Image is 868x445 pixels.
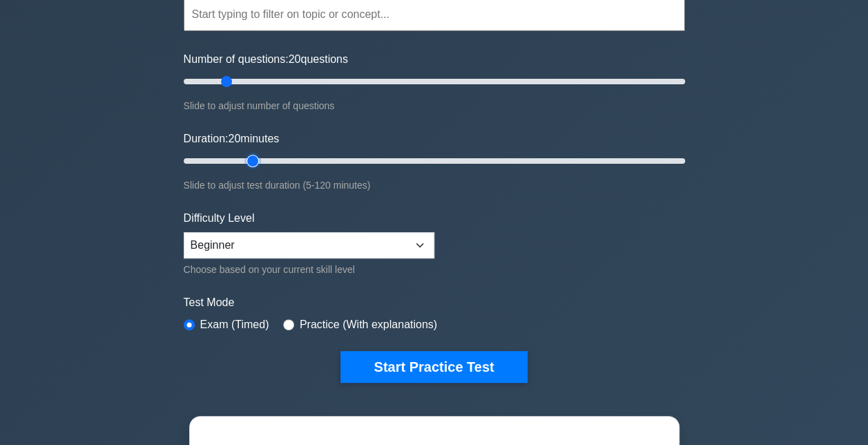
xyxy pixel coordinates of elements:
[184,261,434,278] div: Choose based on your current skill level
[200,316,269,333] label: Exam (Timed)
[289,53,301,65] span: 20
[184,131,280,147] label: Duration: minutes
[228,133,240,144] span: 20
[184,97,685,114] div: Slide to adjust number of questions
[300,316,437,333] label: Practice (With explanations)
[184,51,348,68] label: Number of questions: questions
[340,351,527,383] button: Start Practice Test
[184,210,255,227] label: Difficulty Level
[184,294,685,311] label: Test Mode
[184,177,685,193] div: Slide to adjust test duration (5-120 minutes)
